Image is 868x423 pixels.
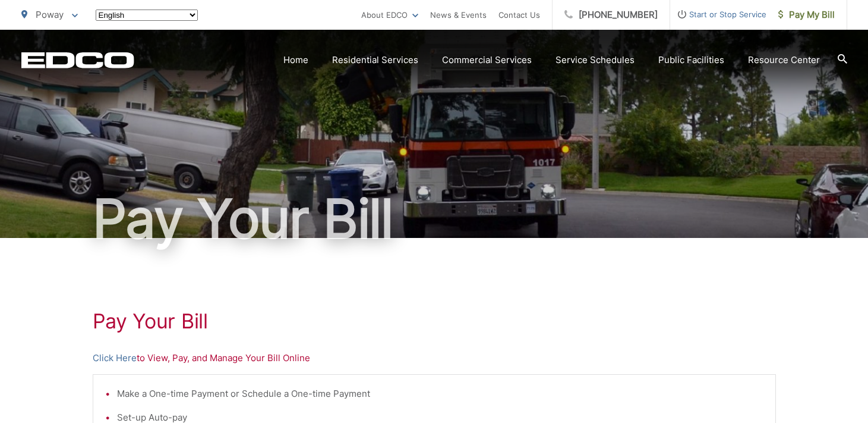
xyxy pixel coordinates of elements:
a: Public Facilities [658,53,724,67]
a: Residential Services [332,53,418,67]
a: Contact Us [498,8,540,22]
a: News & Events [430,8,487,22]
h1: Pay Your Bill [21,189,847,249]
a: Service Schedules [555,53,635,67]
a: Resource Center [748,53,820,67]
span: Poway [36,9,64,20]
a: Home [283,53,308,67]
li: Make a One-time Payment or Schedule a One-time Payment [117,387,763,401]
h1: Pay Your Bill [93,309,776,333]
select: Select a language [96,10,198,21]
a: About EDCO [361,8,418,22]
a: Click Here [93,351,137,365]
a: Commercial Services [442,53,532,67]
a: EDCD logo. Return to the homepage. [21,52,134,68]
span: Pay My Bill [778,8,835,22]
p: to View, Pay, and Manage Your Bill Online [93,351,776,365]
